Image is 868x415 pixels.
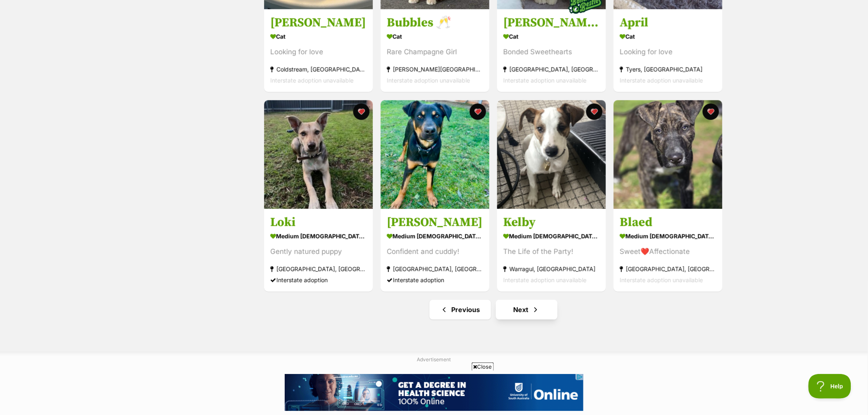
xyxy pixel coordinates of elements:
h3: Bubbles 🥂 [387,15,483,31]
div: Tyers, [GEOGRAPHIC_DATA] [620,64,716,75]
span: Interstate adoption unavailable [503,276,587,283]
a: Next page [496,300,557,319]
div: Warragul, [GEOGRAPHIC_DATA] [503,263,600,274]
a: April Cat Looking for love Tyers, [GEOGRAPHIC_DATA] Interstate adoption unavailable favourite [614,9,722,92]
a: Blaed medium [DEMOGRAPHIC_DATA] Dog Sweet❤️Affectionate [GEOGRAPHIC_DATA], [GEOGRAPHIC_DATA] Inte... [614,208,722,292]
div: Gently natured puppy [270,246,367,257]
div: Cat [387,31,483,43]
a: Bubbles 🥂 Cat Rare Champagne Girl [PERSON_NAME][GEOGRAPHIC_DATA], [GEOGRAPHIC_DATA] Interstate ad... [381,9,489,92]
div: Looking for love [620,47,716,58]
a: [PERSON_NAME] and [PERSON_NAME] 💛💛 Cat Bonded Sweethearts [GEOGRAPHIC_DATA], [GEOGRAPHIC_DATA] In... [497,9,606,92]
img: Buller [381,100,489,209]
div: Sweet❤️Affectionate [620,246,716,257]
div: [GEOGRAPHIC_DATA], [GEOGRAPHIC_DATA] [620,263,716,274]
iframe: Help Scout Beacon - Open [809,374,852,399]
h3: Blaed [620,214,716,230]
div: [PERSON_NAME][GEOGRAPHIC_DATA], [GEOGRAPHIC_DATA] [387,64,483,75]
div: Looking for love [270,47,367,58]
div: [GEOGRAPHIC_DATA], [GEOGRAPHIC_DATA] [387,263,483,274]
a: Kelby medium [DEMOGRAPHIC_DATA] Dog The Life of the Party! Warragul, [GEOGRAPHIC_DATA] Interstate... [497,208,606,292]
button: favourite [586,103,603,120]
h3: Kelby [503,214,600,230]
a: [PERSON_NAME] medium [DEMOGRAPHIC_DATA] Dog Confident and cuddly! [GEOGRAPHIC_DATA], [GEOGRAPHIC_... [381,208,489,292]
div: Coldstream, [GEOGRAPHIC_DATA] [270,64,367,75]
nav: Pagination [263,300,723,319]
div: Cat [620,31,716,43]
div: Interstate adoption [270,274,367,285]
div: Cat [503,31,600,43]
span: Interstate adoption unavailable [620,276,703,283]
button: favourite [703,103,719,120]
div: Bonded Sweethearts [503,47,600,58]
span: Interstate adoption unavailable [270,77,354,84]
a: [PERSON_NAME] Cat Looking for love Coldstream, [GEOGRAPHIC_DATA] Interstate adoption unavailable ... [264,9,373,92]
h3: [PERSON_NAME] [270,15,367,31]
a: Previous page [429,300,491,319]
div: medium [DEMOGRAPHIC_DATA] Dog [503,230,600,242]
div: medium [DEMOGRAPHIC_DATA] Dog [620,230,716,242]
button: favourite [353,103,370,120]
h3: April [620,15,716,31]
div: medium [DEMOGRAPHIC_DATA] Dog [270,230,367,242]
div: Cat [270,31,367,43]
span: Interstate adoption unavailable [620,77,703,84]
button: favourite [470,103,486,120]
img: Kelby [497,100,606,209]
div: medium [DEMOGRAPHIC_DATA] Dog [387,230,483,242]
div: Interstate adoption [387,274,483,285]
iframe: Advertisement [285,374,583,411]
span: Interstate adoption unavailable [387,77,470,84]
span: Close [472,363,494,371]
img: Blaed [614,100,722,209]
div: [GEOGRAPHIC_DATA], [GEOGRAPHIC_DATA] [270,263,367,274]
span: Interstate adoption unavailable [503,77,587,84]
div: The Life of the Party! [503,246,600,257]
h3: [PERSON_NAME] [387,214,483,230]
div: Rare Champagne Girl [387,47,483,58]
h3: [PERSON_NAME] and [PERSON_NAME] 💛💛 [503,15,600,31]
img: Loki [264,100,373,209]
h3: Loki [270,214,367,230]
div: [GEOGRAPHIC_DATA], [GEOGRAPHIC_DATA] [503,64,600,75]
div: Confident and cuddly! [387,246,483,257]
a: Loki medium [DEMOGRAPHIC_DATA] Dog Gently natured puppy [GEOGRAPHIC_DATA], [GEOGRAPHIC_DATA] Inte... [264,208,373,292]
